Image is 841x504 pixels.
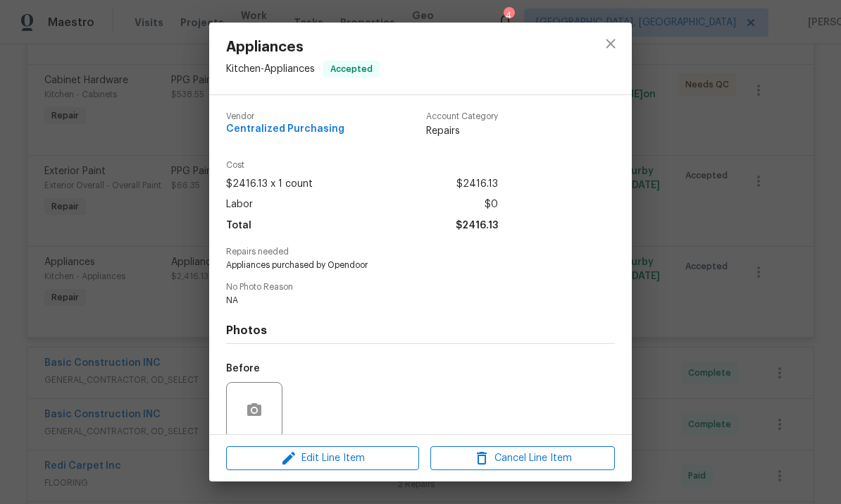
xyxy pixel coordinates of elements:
h4: Photos [226,324,615,338]
span: Total [226,216,251,236]
span: Appliances [226,39,380,55]
span: NA [226,295,576,307]
span: Cost [226,161,498,170]
span: Appliances purchased by Opendoor [226,259,576,271]
button: close [594,27,628,61]
span: Vendor [226,112,344,121]
span: Cancel Line Item [435,450,611,467]
span: Labor [226,195,253,215]
span: Repairs needed [226,247,615,257]
span: $2416.13 [456,174,498,195]
span: Accepted [325,62,378,76]
span: Edit Line Item [230,450,415,467]
button: Cancel Line Item [430,446,615,471]
span: $2416.13 x 1 count [226,174,313,195]
span: Kitchen - Appliances [226,64,315,74]
span: Centralized Purchasing [226,124,344,135]
span: Repairs [426,124,498,138]
h5: Before [226,364,260,374]
span: $0 [485,195,498,215]
span: Account Category [426,112,498,121]
span: No Photo Reason [226,283,615,292]
button: Edit Line Item [226,446,419,471]
div: 4 [504,8,513,23]
span: $2416.13 [456,216,498,236]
